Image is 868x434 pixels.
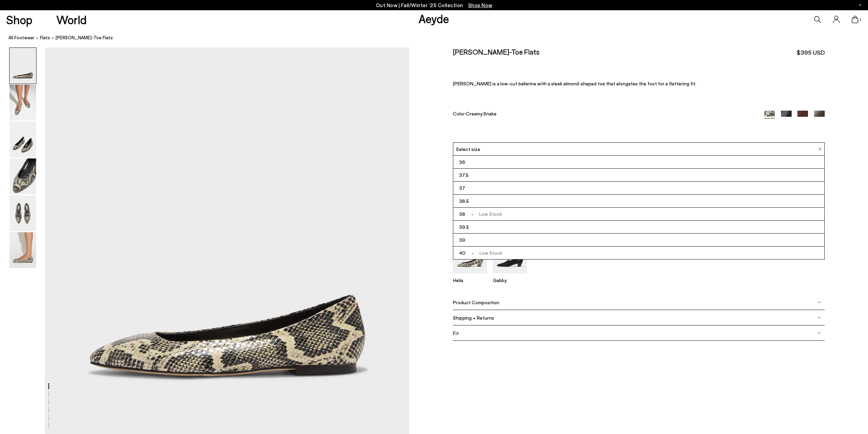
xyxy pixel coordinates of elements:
span: Select size [456,145,480,153]
a: flats [40,34,50,41]
a: Shop [6,14,32,26]
img: Ellie Almond-Toe Flats - Image 5 [10,195,36,231]
a: Helia Low-Cut Pumps Helia [453,269,487,283]
p: Gabby [493,277,527,283]
img: Ellie Almond-Toe Flats - Image 6 [10,232,36,268]
span: $395 USD [797,48,825,57]
img: Ellie Almond-Toe Flats - Image 4 [10,158,36,194]
img: Ellie Almond-Toe Flats - Image 2 [10,85,36,121]
span: Shipping + Returns [453,315,494,321]
a: Aeyde [418,11,449,26]
p: [PERSON_NAME] is a low-cut ballerina with a sleek almond-shaped toe that elongates the foot for a... [453,81,825,86]
span: 36 [459,158,465,166]
span: Low Stock [466,249,502,257]
span: Low Stock [465,210,502,218]
div: Color: [453,111,752,118]
h2: [PERSON_NAME]-Toe Flats [453,47,540,56]
span: 38.5 [459,197,469,205]
span: Product Composition [453,299,499,305]
a: Gabby Almond-Toe Loafers Gabby [493,269,527,283]
nav: breadcrumb [9,29,868,47]
span: Fit [453,330,459,336]
span: - [466,250,480,256]
span: 37 [459,184,465,192]
a: All Footwear [9,34,34,41]
img: svg%3E [818,316,821,319]
a: World [56,14,87,26]
span: 38 [459,210,465,218]
img: svg%3E [818,300,821,304]
span: Creamy Snake [466,111,497,116]
img: Ellie Almond-Toe Flats - Image 1 [10,48,36,84]
span: - [465,211,479,217]
span: flats [40,35,50,40]
img: Ellie Almond-Toe Flats - Image 3 [10,122,36,157]
a: 1 [852,16,858,23]
span: 39.5 [459,223,469,231]
span: Navigate to /collections/new-in [468,2,492,8]
span: 39 [459,236,465,244]
span: [PERSON_NAME]-Toe Flats [56,34,113,41]
span: 1 [858,18,862,22]
span: 37.5 [459,171,469,179]
span: 40 [459,249,466,257]
p: Helia [453,277,487,283]
p: Out Now | Fall/Winter ‘25 Collection [376,1,492,10]
img: svg%3E [818,331,821,335]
